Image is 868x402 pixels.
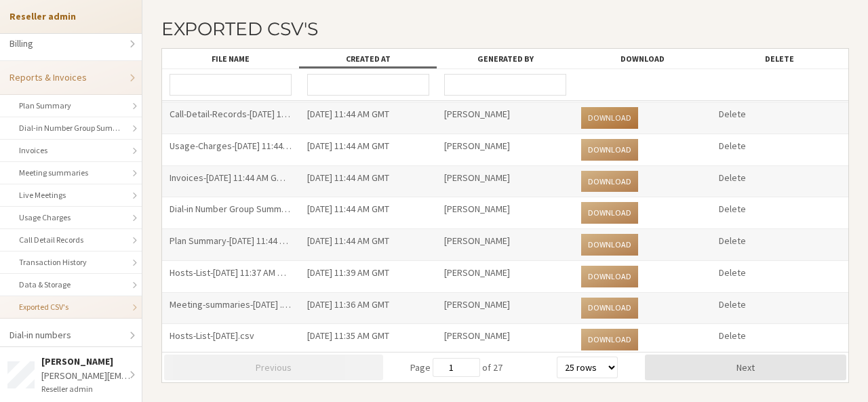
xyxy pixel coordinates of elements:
[493,361,502,374] span: 27
[164,355,383,380] button: Previous
[41,369,135,383] div: [PERSON_NAME][EMAIL_ADDRESS][DOMAIN_NAME]
[162,324,299,355] div: Hosts-List-[DATE].csv
[299,134,436,165] div: [DATE] 11:44 AM GMT
[581,107,637,129] a: Download
[299,102,436,134] div: [DATE] 11:44 AM GMT
[719,234,746,248] button: Delete
[437,229,574,260] div: [PERSON_NAME]
[41,355,135,369] div: [PERSON_NAME]
[162,197,299,228] div: Dial-in Number Group Summary-[DATE] 11:44 AM GMT.csv
[437,324,574,355] div: [PERSON_NAME]
[581,234,637,256] a: Download
[437,261,574,292] div: [PERSON_NAME]
[162,261,299,292] div: Hosts-List-[DATE] 11:37 AM GMT.csv
[162,102,299,134] div: Call-Detail-Records-[DATE] 11:44 AM GMT.csv
[581,266,637,287] a: Download
[299,229,436,260] div: [DATE] 11:44 AM GMT
[299,293,436,324] div: [DATE] 11:36 AM GMT
[581,202,637,224] a: Download
[719,266,746,280] button: Delete
[162,229,299,260] div: Plan Summary-[DATE] 11:44 AM GMT.csv
[719,139,746,153] button: Delete
[437,197,574,228] div: [PERSON_NAME]
[645,355,846,380] button: Next
[299,261,436,292] div: [DATE] 11:39 AM GMT
[719,202,746,216] button: Delete
[437,102,574,134] div: [PERSON_NAME]
[299,197,436,228] div: [DATE] 11:44 AM GMT
[444,54,566,64] div: Generated By
[433,358,480,377] input: jump to page
[581,329,637,350] a: Download
[307,54,429,64] div: Created At
[719,54,841,64] div: Delete
[719,171,746,185] button: Delete
[557,357,618,378] select: rows per page
[162,166,299,197] div: Invoices-[DATE] 11:44 AM GMT.csv
[719,107,746,121] button: Delete
[170,54,292,64] div: File Name
[299,324,436,355] div: [DATE] 11:35 AM GMT
[162,293,299,324] div: Meeting-summaries-[DATE] .csv
[161,19,849,39] h2: Exported CSV's
[9,10,76,22] strong: Reseller admin
[410,358,502,377] span: Page of
[437,293,574,324] div: [PERSON_NAME]
[581,54,703,64] div: Download
[581,298,637,319] a: Download
[162,134,299,165] div: Usage-Charges-[DATE] 11:44 AM GMT.csv
[581,171,637,193] a: Download
[719,298,746,312] button: Delete
[719,329,746,343] button: Delete
[299,166,436,197] div: [DATE] 11:44 AM GMT
[581,139,637,161] a: Download
[437,134,574,165] div: [PERSON_NAME]
[41,383,135,395] div: Reseller admin
[437,166,574,197] div: [PERSON_NAME]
